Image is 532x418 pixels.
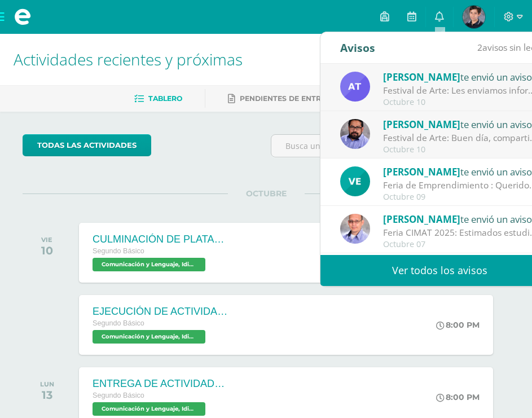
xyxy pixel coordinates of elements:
a: Tablero [134,90,182,108]
div: ENTREGA DE ACTIVIDADES DEL LIBRO DE LENGUAJE [93,378,228,390]
span: [PERSON_NAME] [383,165,460,178]
span: [PERSON_NAME] [383,71,460,83]
div: EJECUCIÓN DE ACTIVIDADES DE PLATAFORMA [PERSON_NAME] [93,306,228,318]
div: 8:00 PM [436,392,480,402]
div: VIE [41,236,53,244]
a: todas las Actividades [23,134,151,156]
span: Pendientes de entrega [240,94,336,103]
span: Segundo Básico [93,391,144,399]
img: e0d417c472ee790ef5578283e3430836.png [340,72,370,102]
span: 2 [477,41,482,54]
img: 636fc591f85668e7520e122fec75fd4f.png [340,214,370,244]
span: OCTUBRE [228,188,305,199]
span: Comunicación y Lenguaje, Idioma Español 'C' [93,330,205,344]
span: Segundo Básico [93,247,144,255]
span: Segundo Básico [93,319,144,327]
div: 13 [40,388,54,402]
a: Pendientes de entrega [228,90,336,108]
span: Comunicación y Lenguaje, Idioma Español 'C' [93,258,205,271]
div: CULMINACIÓN DE PLATAFORMA PROGRENTIS [93,234,228,245]
span: Actividades recientes y próximas [14,49,243,70]
div: 10 [41,244,53,257]
span: [PERSON_NAME] [383,213,460,226]
span: [PERSON_NAME] [383,118,460,131]
span: Comunicación y Lenguaje, Idioma Español 'C' [93,402,205,416]
img: 8dd2d0fcd01dfc2dc1e88ed167c87bd1.png [463,6,485,28]
div: LUN [40,380,54,388]
div: Avisos [340,32,375,63]
input: Busca una actividad próxima aquí... [271,135,509,157]
img: fe2f5d220dae08f5bb59c8e1ae6aeac3.png [340,119,370,149]
div: 8:00 PM [436,320,480,330]
span: Tablero [148,94,182,103]
img: aeabfbe216d4830361551c5f8df01f91.png [340,166,370,196]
